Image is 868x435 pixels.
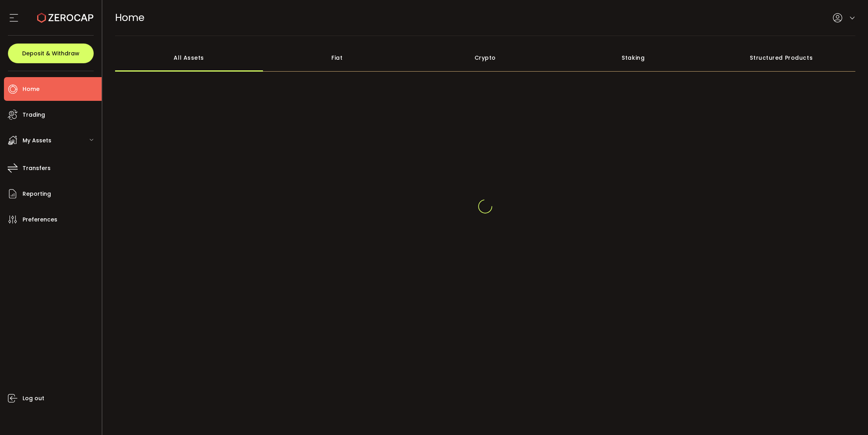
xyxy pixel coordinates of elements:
[23,135,51,146] span: My Assets
[23,188,51,200] span: Reporting
[411,44,560,72] div: Crypto
[115,44,263,72] div: All Assets
[559,44,707,72] div: Staking
[22,51,79,56] span: Deposit & Withdraw
[23,163,51,174] span: Transfers
[263,44,411,72] div: Fiat
[115,11,144,25] span: Home
[23,83,40,95] span: Home
[23,393,44,404] span: Log out
[8,43,94,63] button: Deposit & Withdraw
[707,44,856,72] div: Structured Products
[23,109,45,121] span: Trading
[23,214,57,225] span: Preferences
